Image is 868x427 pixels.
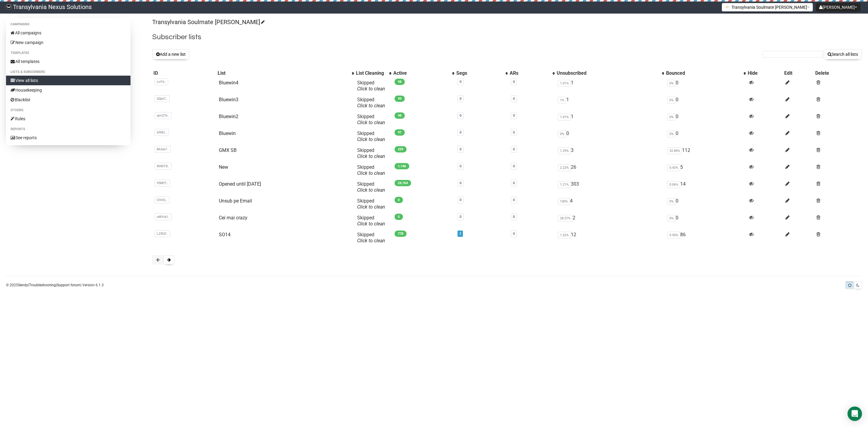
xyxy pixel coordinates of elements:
[665,145,747,162] td: 112
[155,196,169,203] span: U3vOj..
[814,69,862,77] th: Delete: No sort applied, sorting is disabled
[665,128,747,145] td: 0
[356,70,386,76] div: List Cleaning
[357,187,385,193] a: Click to clean
[667,147,682,154] span: 32.84%
[816,3,860,11] button: [PERSON_NAME]
[513,164,515,168] a: 0
[155,95,170,102] span: G0prC..
[460,114,461,118] a: 0
[357,103,385,108] a: Click to clean
[29,283,56,287] a: Troubleshooting
[357,114,385,125] span: Skipped
[155,213,171,220] span: uMVoU..
[513,198,515,202] a: 0
[357,137,385,142] a: Click to clean
[667,215,676,222] span: 0%
[460,181,461,185] a: 0
[6,21,131,28] li: Campaigns
[665,179,747,196] td: 14
[155,230,170,237] span: LZBQf..
[357,181,385,193] span: Skipped
[6,126,131,133] li: Reports
[555,69,665,77] th: Unsubscribed: No sort applied, activate to apply an ascending sort
[357,198,385,210] span: Skipped
[155,129,169,136] span: 6fNEI..
[216,69,355,77] th: List: No sort applied, activate to apply an ascending sort
[513,181,515,185] a: 0
[357,238,385,243] a: Click to clean
[665,196,747,212] td: 0
[555,179,665,196] td: 303
[513,232,515,236] a: 0
[6,282,104,288] p: © 2025 | | | Version 6.1.3
[219,198,252,204] a: Unsub pe Email
[219,114,238,119] a: Bluewin2
[395,96,405,102] span: 99
[219,80,238,86] a: Bluewin4
[6,57,131,66] a: All templates
[558,97,566,104] span: 1%
[722,3,813,11] button: Transylvania Soulmate [PERSON_NAME]
[155,112,171,119] span: qmQTe..
[555,111,665,128] td: 1
[558,130,566,137] span: 0%
[460,198,461,202] a: 0
[357,232,385,243] span: Skipped
[667,80,676,87] span: 0%
[665,111,747,128] td: 0
[395,180,411,186] span: 24,764
[665,162,747,179] td: 5
[555,212,665,229] td: 2
[6,114,131,124] a: Rules
[558,164,571,171] span: 2.22%
[219,164,228,170] a: New
[665,77,747,94] td: 0
[667,97,676,104] span: 0%
[848,407,862,421] div: Open Intercom Messenger
[460,130,461,134] a: 0
[6,38,131,47] a: New campaign
[665,69,747,77] th: Bounced: No sort applied, activate to apply an ascending sort
[665,229,747,246] td: 86
[513,114,515,118] a: 0
[395,112,405,119] span: 98
[555,128,665,145] td: 0
[357,80,385,92] span: Skipped
[395,146,407,152] span: 229
[667,181,680,188] span: 0.06%
[667,198,676,205] span: 0%
[665,94,747,111] td: 0
[357,147,385,159] span: Skipped
[155,78,168,85] span: LirF6..
[155,146,171,153] span: MUx67..
[558,181,571,188] span: 1.21%
[459,232,461,236] a: 1
[357,153,385,159] a: Click to clean
[395,214,403,220] span: 5
[513,130,515,134] a: 0
[783,69,814,77] th: Edit: No sort applied, sorting is disabled
[665,212,747,229] td: 0
[6,76,131,85] a: View all lists
[219,232,231,237] a: SO14
[555,145,665,162] td: 3
[555,94,665,111] td: 1
[508,69,555,77] th: ARs: No sort applied, activate to apply an ascending sort
[667,164,680,171] span: 0.43%
[155,180,170,187] span: 95MfT..
[219,147,237,153] a: GMX SB
[357,86,385,92] a: Click to clean
[57,283,80,287] a: Support forum
[6,107,131,114] li: Others
[152,49,190,59] button: Add a new list
[558,198,570,205] span: 100%
[152,18,264,26] a: Transylvania Soulmate [PERSON_NAME]
[558,232,571,239] span: 1.52%
[815,70,861,76] div: Delete
[357,164,385,176] span: Skipped
[513,80,515,84] a: 0
[748,70,782,76] div: Hide
[395,163,409,169] span: 1,146
[395,129,405,136] span: 97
